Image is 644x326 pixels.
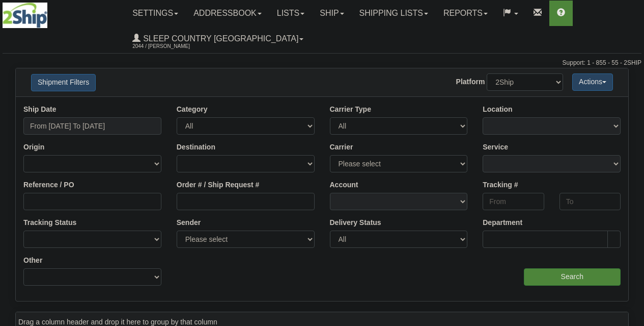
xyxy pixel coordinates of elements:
[177,142,215,153] label: Destination
[31,74,96,91] button: Shipment Filters
[483,105,512,115] label: Location
[3,3,47,28] img: logo2044.jpg
[23,256,42,266] label: Other
[456,77,485,87] label: Platform
[483,142,508,153] label: Service
[436,1,495,26] a: Reports
[524,268,621,286] input: Search
[177,105,208,115] label: Category
[23,180,74,190] label: Reference / PO
[483,218,522,228] label: Department
[186,1,269,26] a: Addressbook
[483,193,544,210] input: From
[312,1,351,26] a: Ship
[177,218,201,228] label: Sender
[132,41,209,52] span: 2044 / [PERSON_NAME]
[330,105,371,115] label: Carrier Type
[352,1,436,26] a: Shipping lists
[23,105,57,115] label: Ship Date
[125,1,186,26] a: Settings
[559,193,621,210] input: To
[572,73,613,91] button: Actions
[330,142,353,153] label: Carrier
[177,180,260,190] label: Order # / Ship Request #
[269,1,312,26] a: Lists
[483,180,518,190] label: Tracking #
[3,59,641,67] div: Support: 1 - 855 - 55 - 2SHIP
[125,26,311,52] a: Sleep Country [GEOGRAPHIC_DATA] 2044 / [PERSON_NAME]
[23,142,44,153] label: Origin
[23,218,76,228] label: Tracking Status
[330,180,358,190] label: Account
[141,34,298,43] span: Sleep Country [GEOGRAPHIC_DATA]
[330,218,381,228] label: Delivery Status
[621,111,643,215] iframe: chat widget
